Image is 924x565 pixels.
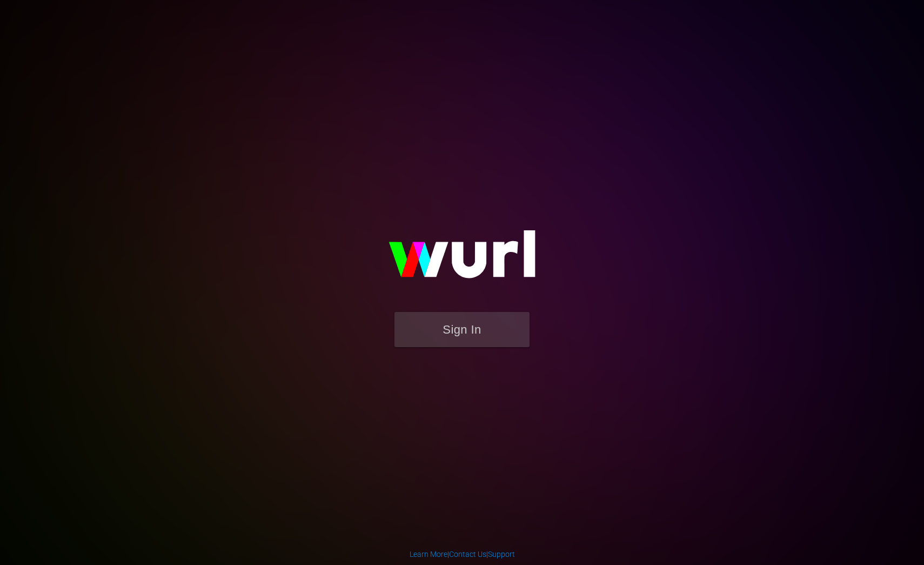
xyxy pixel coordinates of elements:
a: Support [488,550,515,559]
img: wurl-logo-on-black-223613ac3d8ba8fe6dc639794a292ebdb59501304c7dfd60c99c58986ef67473.svg [354,207,570,312]
a: Learn More [410,550,447,559]
button: Sign In [394,312,530,347]
div: | | [410,549,515,560]
a: Contact Us [449,550,486,559]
